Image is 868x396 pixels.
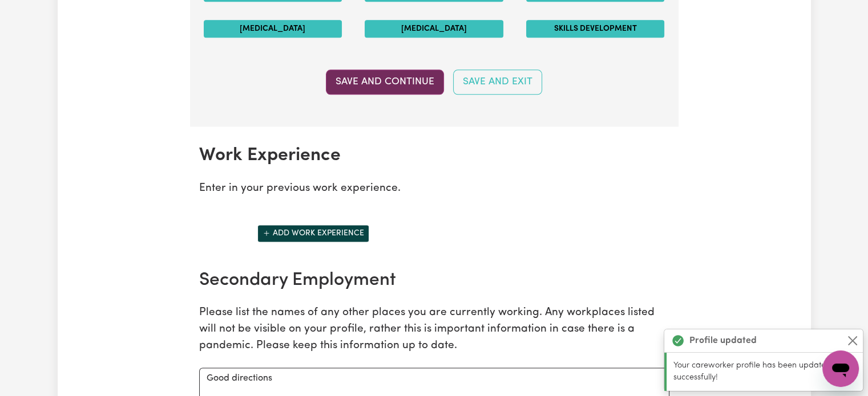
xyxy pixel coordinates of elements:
[365,20,503,38] button: [MEDICAL_DATA]
[204,20,342,38] button: [MEDICAL_DATA]
[453,70,542,95] button: Save and Exit
[673,360,856,384] p: Your careworker profile has been updated successfully!
[199,270,669,291] h2: Secondary Employment
[199,145,669,166] h2: Work Experience
[199,305,669,354] p: Please list the names of any other places you are currently working. Any workplaces listed will n...
[526,20,665,38] button: Skills Development
[689,334,757,348] strong: Profile updated
[846,334,859,348] button: Close
[257,224,369,242] button: Add another work experience
[822,350,859,387] iframe: Button to launch messaging window
[326,70,444,95] button: Save and Continue
[199,181,669,197] p: Enter in your previous work experience.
